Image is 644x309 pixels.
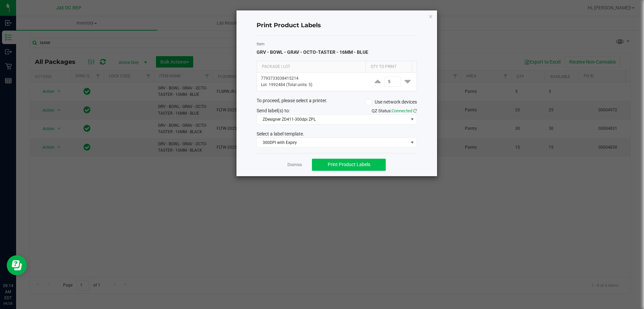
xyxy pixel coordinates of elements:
[372,108,417,113] span: QZ Status:
[365,61,412,73] th: Qty to Print
[261,82,365,88] p: Lot: 1992484 (Total units: 5)
[328,162,370,167] span: Print Product Labels
[257,41,417,47] label: Item
[366,99,417,106] label: Use network devices
[252,130,422,138] div: Select a label template.
[287,162,302,168] a: Dismiss
[392,108,412,113] span: Connected
[312,159,386,171] button: Print Product Labels
[252,97,422,107] div: To proceed, please select a printer.
[257,61,365,73] th: Package | Lot
[257,49,368,55] span: GRV - BOWL - GRAV - OCTO-TASTER - 16MM - BLUE
[261,75,365,82] p: 7793733038415214
[7,255,27,275] iframe: Resource center
[257,138,408,147] span: 300DPI with Expiry
[257,115,408,124] span: ZDesigner ZD411-300dpi ZPL
[257,21,417,30] h4: Print Product Labels
[257,108,290,113] span: Send label(s) to:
